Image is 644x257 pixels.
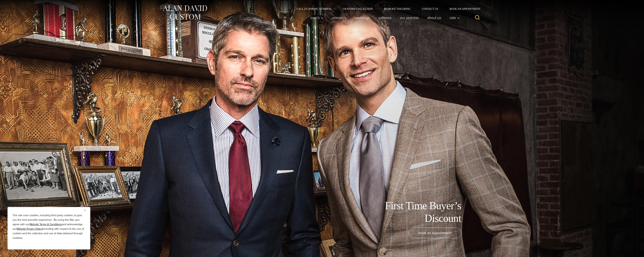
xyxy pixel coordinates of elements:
[162,4,207,21] img: Alan David Custom
[291,8,337,10] a: Call Us [PHONE_NUMBER]
[350,14,374,21] a: weddings
[291,8,482,10] nav: Secondary Navigation
[84,208,89,212] button: Close
[306,14,462,21] nav: Primary Navigation
[328,14,350,21] a: Women’s
[416,8,444,10] a: Contact Us
[377,199,461,225] h1: First Time Buyer’s Discount
[17,227,42,231] a: Website Privacy Policy
[13,213,85,240] p: This site uses cookies, including third party cookies, to give you the best possible experience. ...
[310,16,323,20] span: Men’s
[374,14,396,21] a: Galleries
[378,8,416,10] a: Bespoke Tailoring
[444,8,482,10] a: Book an Appointment
[396,14,423,21] a: Our Process
[30,222,62,226] a: Website Terms & Conditions
[84,209,86,211] img: Close
[418,230,452,236] span: book an appointment
[409,228,461,238] a: book an appointment
[473,13,482,22] button: View Search Form
[423,14,445,21] a: About Us
[450,16,460,20] span: Sale
[337,8,378,10] a: Oxxford Collection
